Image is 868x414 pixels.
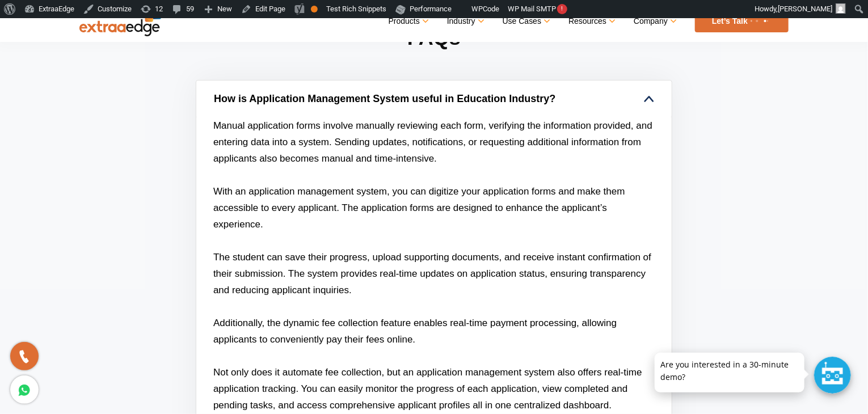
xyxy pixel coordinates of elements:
[213,186,625,230] span: With an application management system, you can digitize your application forms and make them acce...
[196,24,672,80] h2: FAQs
[814,357,851,394] div: Chat
[447,13,483,29] a: Industry
[557,4,567,14] span: !
[213,120,652,164] span: Manual application forms involve manually reviewing each form, verifying the information provided...
[389,13,427,29] a: Products
[196,81,672,117] a: How is Application Management System useful in Education Industry?
[213,367,642,411] span: Not only does it automate fee collection, but an application management system also offers real-t...
[568,13,614,29] a: Resources
[778,5,832,13] span: [PERSON_NAME]
[695,10,789,32] a: Let’s Talk
[213,318,617,345] span: Additionally, the dynamic fee collection feature enables real-time payment processing, allowing a...
[634,13,675,29] a: Company
[213,252,651,295] span: The student can save their progress, upload supporting documents, and receive instant confirmatio...
[503,13,549,29] a: Use Cases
